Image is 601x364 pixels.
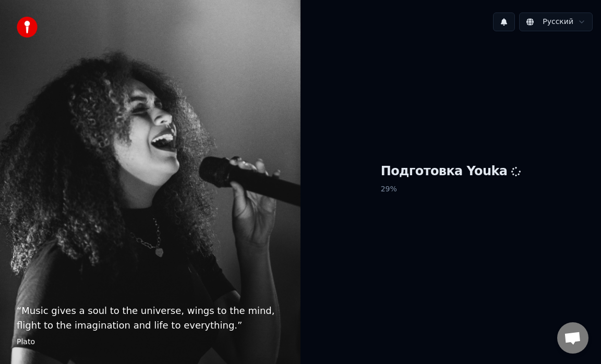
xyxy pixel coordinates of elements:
[17,337,284,347] footer: Plato
[17,304,284,333] p: “ Music gives a soul to the universe, wings to the mind, flight to the imagination and life to ev...
[381,163,521,180] h1: Подготовка Youka
[557,322,588,354] a: Открытый чат
[381,180,521,199] p: 29 %
[17,17,38,38] img: youka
